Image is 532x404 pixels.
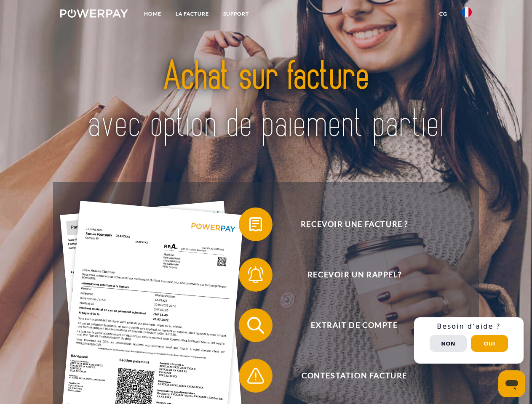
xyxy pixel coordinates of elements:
button: Non [430,335,467,352]
img: title-powerpay_fr.svg [80,40,452,161]
a: CG [432,6,454,21]
button: Recevoir un rappel? [239,258,458,292]
iframe: Bouton de lancement de la fenêtre de messagerie [498,370,525,397]
button: Extrait de compte [239,308,458,342]
img: qb_search.svg [245,315,266,336]
img: qb_bell.svg [245,264,266,285]
img: logo-powerpay-white.svg [60,9,128,18]
a: Home [137,6,168,21]
a: Support [216,6,256,21]
span: Contestation Facture [251,359,457,393]
img: qb_bill.svg [245,214,266,235]
img: qb_warning.svg [245,365,266,386]
img: fr [462,7,472,17]
a: LA FACTURE [168,6,216,21]
h3: Besoin d’aide ? [419,322,519,331]
span: Recevoir un rappel? [251,258,457,292]
button: Recevoir une facture ? [239,207,458,241]
button: Oui [471,335,508,352]
span: Recevoir une facture ? [251,207,457,241]
div: Schnellhilfe [414,317,524,364]
button: Contestation Facture [239,359,458,393]
span: Extrait de compte [251,308,457,342]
